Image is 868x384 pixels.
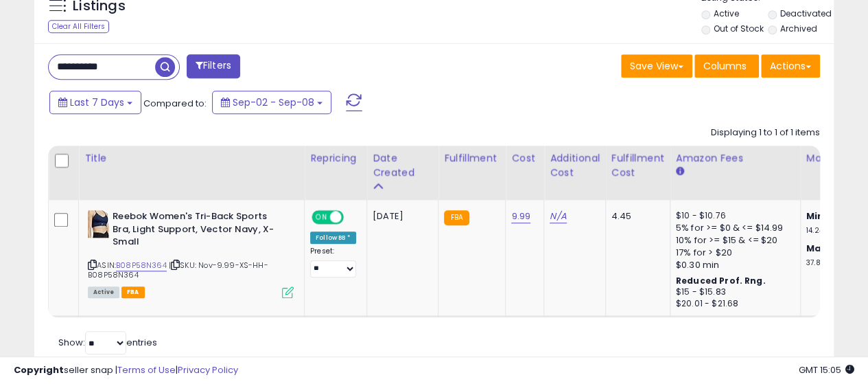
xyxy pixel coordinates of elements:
[233,95,314,109] span: Sep-02 - Sep-08
[806,210,827,223] b: Min:
[694,54,759,78] button: Columns
[14,364,238,377] div: seller snap | |
[444,210,469,225] small: FBA
[37,80,48,91] img: tab_domain_overview_orange.svg
[143,97,207,110] span: Compared to:
[58,336,157,349] span: Show: entries
[676,275,766,286] b: Reduced Prof. Rng.
[611,151,664,180] div: Fulfillment Cost
[711,126,820,139] div: Displaying 1 to 1 of 1 items
[550,151,600,180] div: Additional Cost
[70,95,124,109] span: Last 7 Days
[310,231,356,244] div: Follow BB *
[511,210,530,223] a: 9.99
[780,23,817,34] label: Archived
[52,81,123,90] div: Domain Overview
[137,80,148,91] img: tab_keywords_by_traffic_grey.svg
[550,210,566,223] a: N/A
[84,151,298,166] div: Title
[113,210,279,252] b: Reebok Women's Tri-Back Sports Bra, Light Support, Vector Navy, X-Small
[310,247,356,278] div: Preset:
[676,234,790,247] div: 10% for >= $15 & <= $20
[713,23,763,34] label: Out of Stock
[152,81,231,90] div: Keywords by Traffic
[22,36,33,47] img: website_grey.svg
[761,54,820,78] button: Actions
[780,8,832,19] label: Deactivated
[212,91,331,114] button: Sep-02 - Sep-08
[373,210,427,223] div: [DATE]
[36,36,151,47] div: Domain: [DOMAIN_NAME]
[611,210,659,223] div: 4.45
[342,212,364,223] span: OFF
[676,298,790,310] div: $20.01 - $21.68
[676,166,684,178] small: Amazon Fees.
[38,22,67,33] div: v 4.0.25
[121,286,145,298] span: FBA
[116,260,167,271] a: B08P58N364
[799,363,854,376] span: 2025-09-16 15:05 GMT
[676,151,795,166] div: Amazon Fees
[621,54,692,78] button: Save View
[310,151,361,166] div: Repricing
[676,286,790,298] div: $15 - $15.83
[88,286,119,298] span: All listings currently available for purchase on Amazon
[511,151,538,166] div: Cost
[373,151,432,180] div: Date Created
[676,259,790,271] div: $0.30 min
[117,363,176,376] a: Terms of Use
[88,210,294,297] div: ASIN:
[703,59,747,73] span: Columns
[14,363,64,376] strong: Copyright
[22,22,33,33] img: logo_orange.svg
[676,222,790,234] div: 5% for >= $0 & <= $14.99
[444,151,500,166] div: Fulfillment
[88,210,109,238] img: 31z4bskKuWL._SL40_.jpg
[178,363,238,376] a: Privacy Policy
[49,91,141,114] button: Last 7 Days
[806,242,830,255] b: Max:
[676,210,790,222] div: $10 - $10.76
[313,212,330,223] span: ON
[713,8,738,19] label: Active
[48,20,109,33] div: Clear All Filters
[676,247,790,259] div: 17% for > $20
[88,260,268,280] span: | SKU: Nov-9.99-XS-HH-B08P58N364
[187,54,240,78] button: Filters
